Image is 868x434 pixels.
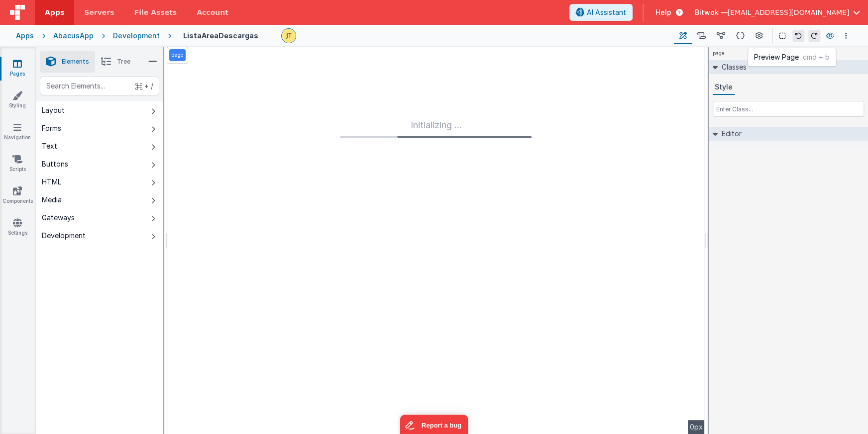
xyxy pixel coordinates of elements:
div: Layout [42,105,65,115]
span: Bitwok — [694,7,727,17]
input: Search Elements... [40,77,159,95]
p: page [171,51,184,59]
input: Enter Class... [713,101,864,117]
div: Text [42,141,57,151]
h2: Classes [718,60,747,74]
button: HTML [36,173,163,191]
h4: ListaAreaDescargas [183,32,258,39]
button: Forms [36,119,163,137]
button: Bitwok — [EMAIL_ADDRESS][DOMAIN_NAME] [694,7,860,17]
button: Buttons [36,155,163,173]
div: Buttons [42,159,68,169]
button: Layout [36,101,163,119]
div: HTML [42,177,61,187]
div: Media [42,195,62,205]
div: --> [167,47,705,434]
span: File Assets [134,7,177,17]
span: Servers [84,7,114,17]
span: Apps [45,7,64,17]
span: Tree [117,58,130,66]
span: AI Assistant [587,7,626,17]
div: AbacusApp [53,31,94,41]
button: Options [840,30,852,42]
img: b946f60093a9f392b4f209222203fa12 [282,29,296,43]
div: Initializing ... [340,118,532,138]
button: Media [36,191,163,209]
button: Development [36,227,163,245]
span: Elements [62,58,89,66]
div: Development [42,231,86,241]
h4: page [709,47,729,60]
button: Style [713,80,735,95]
div: 0px [688,420,705,434]
button: AI Assistant [569,4,633,21]
div: Development [113,31,160,41]
span: Help [655,7,671,17]
button: Text [36,137,163,155]
h2: Editor [718,127,742,141]
button: Gateways [36,209,163,227]
span: + / [135,77,153,95]
div: Forms [42,123,61,133]
div: Apps [16,31,34,41]
span: [EMAIL_ADDRESS][DOMAIN_NAME] [727,7,849,17]
div: Gateways [42,213,75,223]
